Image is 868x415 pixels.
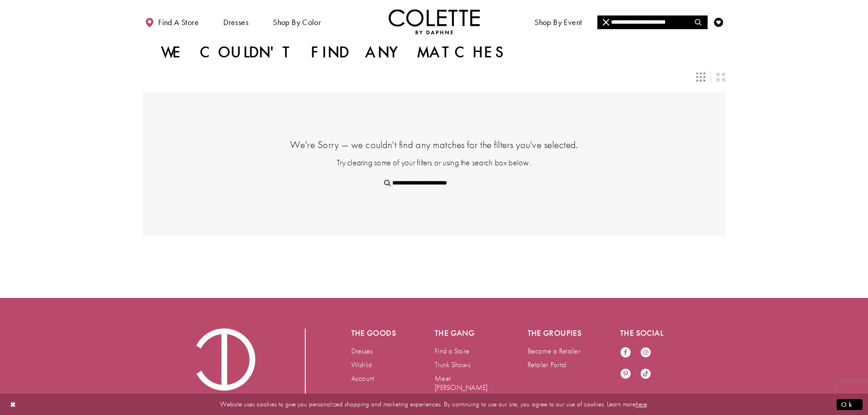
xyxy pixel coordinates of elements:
[435,360,470,369] a: Trunk Shows
[528,346,580,356] a: Become a Retailer
[143,9,201,34] a: Find a store
[379,176,396,190] button: Submit Search
[188,157,680,168] p: Try clearing some of your filters or using the search box below.
[597,15,708,29] div: Search form
[597,15,615,29] button: Close Search
[605,9,672,34] a: Meet the designer
[161,43,508,61] h1: We couldn't find any matches
[188,138,680,151] h4: We're Sorry — we couldn't find any matches for the filters you've selected.
[528,328,584,338] h5: The groupies
[534,18,582,27] span: Shop By Event
[640,368,651,380] a: Visit our TikTok - Opens in new tab
[351,360,372,369] a: Wishlist
[435,328,491,338] h5: The gang
[597,15,707,29] input: Search
[532,9,584,34] span: Shop By Event
[5,396,21,412] button: Close Dialog
[379,176,489,190] div: Search form
[158,18,199,27] span: Find a store
[435,374,488,392] a: Meet [PERSON_NAME]
[528,360,567,369] a: Retailer Portal
[712,9,725,34] a: Check Wishlist
[389,9,480,34] a: Visit Home Page
[137,67,731,87] div: Layout Controls
[620,368,631,380] a: Visit our Pinterest - Opens in new tab
[620,347,631,359] a: Visit our Facebook - Opens in new tab
[696,72,705,82] span: Switch layout to 3 columns
[273,18,321,27] span: Shop by color
[379,176,489,190] input: Search
[271,9,323,34] span: Shop by color
[837,399,863,410] button: Submit Dialog
[66,398,802,410] p: Website uses cookies to give you personalized shopping and marketing experiences. By continuing t...
[692,9,705,34] a: Toggle search
[616,342,665,385] ul: Follow us
[223,18,248,27] span: Dresses
[435,346,469,356] a: Find a Store
[221,9,251,34] span: Dresses
[351,374,375,383] a: Account
[640,347,651,359] a: Visit our Instagram - Opens in new tab
[351,328,399,338] h5: The goods
[351,346,373,356] a: Dresses
[636,400,647,409] a: here
[389,9,480,34] img: Colette by Daphne
[689,15,707,29] button: Submit Search
[716,72,725,82] span: Switch layout to 2 columns
[620,328,677,338] h5: The social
